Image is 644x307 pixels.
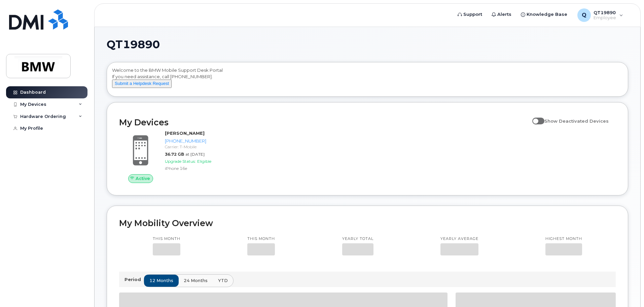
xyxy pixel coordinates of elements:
button: Submit a Helpdesk Request [112,80,172,88]
span: Active [136,175,150,182]
strong: [PERSON_NAME] [165,130,205,136]
h2: My Mobility Overview [119,218,616,228]
span: Upgrade Status: [165,159,196,164]
h2: My Devices [119,117,529,127]
p: This month [247,236,275,242]
div: Welcome to the BMW Mobile Support Desk Portal If you need assistance, call [PHONE_NUMBER]. [112,67,623,94]
p: Yearly total [342,236,373,242]
div: [PHONE_NUMBER] [165,138,235,144]
span: YTD [218,277,228,284]
input: Show Deactivated Devices [532,115,538,120]
p: Yearly average [440,236,478,242]
p: Period [124,276,144,283]
span: 24 months [184,277,208,284]
span: 36.72 GB [165,152,184,157]
span: Eligible [197,159,211,164]
span: Show Deactivated Devices [544,118,609,124]
a: Active[PERSON_NAME][PHONE_NUMBER]Carrier: T-Mobile36.72 GBat [DATE]Upgrade Status:EligibleiPhone 16e [119,130,237,183]
span: at [DATE] [185,152,205,157]
div: Carrier: T-Mobile [165,144,235,150]
a: Submit a Helpdesk Request [112,81,172,86]
div: iPhone 16e [165,165,235,171]
p: This month [153,236,180,242]
p: Highest month [545,236,582,242]
span: QT19890 [107,39,160,50]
